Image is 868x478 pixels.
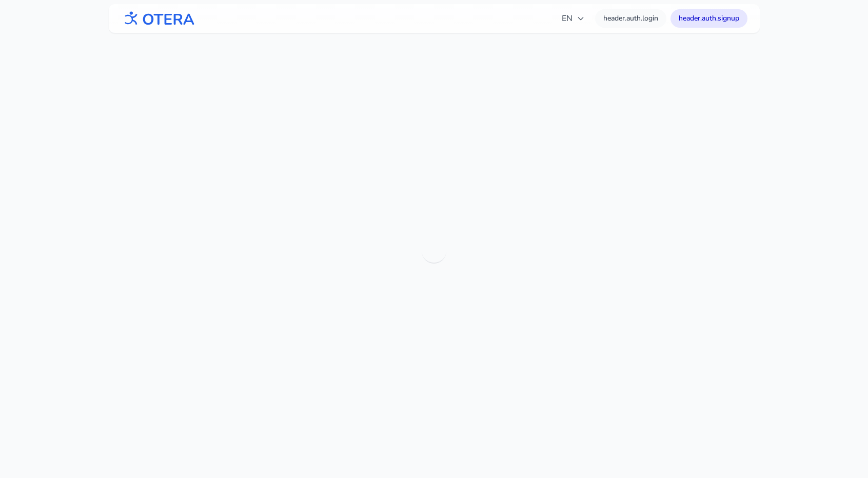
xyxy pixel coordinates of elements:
button: EN [556,8,591,29]
span: EN [562,12,585,25]
img: OTERA logo [121,7,195,30]
a: header.auth.signup [670,9,747,28]
a: header.auth.login [595,9,666,28]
